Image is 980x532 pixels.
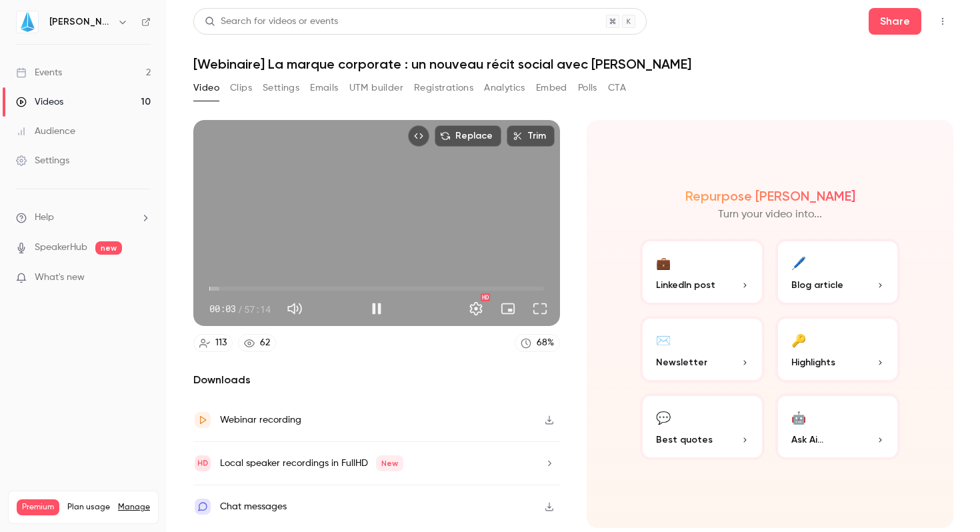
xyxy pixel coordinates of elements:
[408,125,429,147] button: Embed video
[718,207,822,223] p: Turn your video into...
[775,316,900,383] button: 🔑Highlights
[193,372,560,388] h2: Downloads
[260,336,270,350] div: 62
[608,77,626,99] button: CTA
[791,329,806,350] div: 🔑
[16,95,63,109] div: Videos
[16,125,75,138] div: Audience
[791,407,806,427] div: 🤖
[16,66,62,79] div: Events
[193,334,233,352] a: 113
[656,329,671,350] div: ✉️
[237,302,243,316] span: /
[67,502,110,513] span: Plan usage
[35,271,85,285] span: What's new
[435,125,501,147] button: Replace
[578,77,597,99] button: Polls
[135,272,151,284] iframe: Noticeable Trigger
[527,295,553,322] button: Full screen
[932,11,953,32] button: Top Bar Actions
[656,355,707,369] span: Newsletter
[791,433,823,447] span: Ask Ai...
[515,334,560,352] a: 68%
[791,278,843,292] span: Blog article
[220,499,287,515] div: Chat messages
[640,239,765,305] button: 💼LinkedIn post
[869,8,921,35] button: Share
[49,15,112,29] h6: [PERSON_NAME]
[640,393,765,460] button: 💬Best quotes
[537,336,554,350] div: 68 %
[349,77,403,99] button: UTM builder
[685,188,855,204] h2: Repurpose [PERSON_NAME]
[481,293,490,301] div: HD
[775,393,900,460] button: 🤖Ask Ai...
[656,278,715,292] span: LinkedIn post
[791,355,835,369] span: Highlights
[263,77,299,99] button: Settings
[17,499,59,515] span: Premium
[507,125,555,147] button: Trim
[463,295,489,322] button: Settings
[376,455,403,471] span: New
[95,241,122,255] span: new
[310,77,338,99] button: Emails
[209,302,236,316] span: 00:03
[656,433,713,447] span: Best quotes
[17,11,38,33] img: JIN
[484,77,525,99] button: Analytics
[363,295,390,322] button: Pause
[656,407,671,427] div: 💬
[16,211,151,225] li: help-dropdown-opener
[35,241,87,255] a: SpeakerHub
[215,336,227,350] div: 113
[281,295,308,322] button: Mute
[220,412,301,428] div: Webinar recording
[209,302,271,316] div: 00:03
[495,295,521,322] button: Turn on miniplayer
[238,334,276,352] a: 62
[35,211,54,225] span: Help
[193,77,219,99] button: Video
[640,316,765,383] button: ✉️Newsletter
[414,77,473,99] button: Registrations
[244,302,271,316] span: 57:14
[193,56,953,72] h1: [Webinaire] La marque corporate : un nouveau récit social avec [PERSON_NAME]
[230,77,252,99] button: Clips
[775,239,900,305] button: 🖊️Blog article
[536,77,567,99] button: Embed
[791,252,806,273] div: 🖊️
[205,15,338,29] div: Search for videos or events
[220,455,403,471] div: Local speaker recordings in FullHD
[118,502,150,513] a: Manage
[656,252,671,273] div: 💼
[16,154,69,167] div: Settings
